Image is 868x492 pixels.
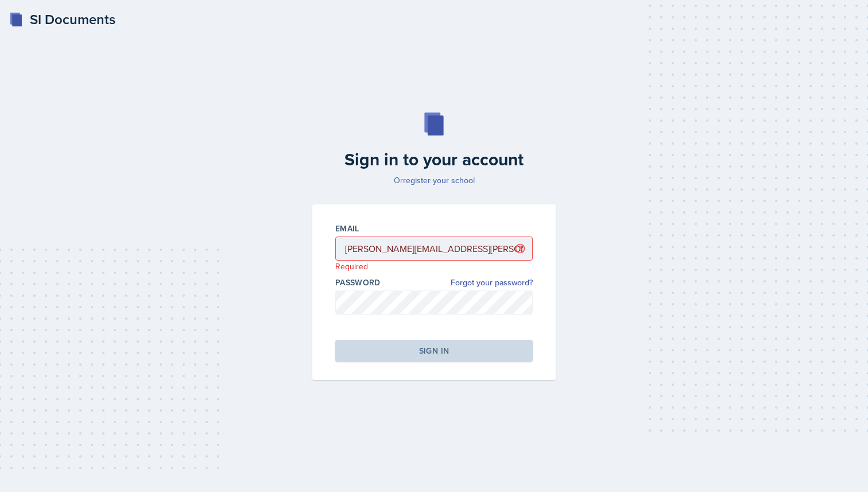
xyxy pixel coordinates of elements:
input: Email [335,237,533,261]
div: Sign in [419,345,449,357]
button: Sign in [335,340,533,362]
p: Or [305,175,563,186]
a: Forgot your password? [451,277,533,289]
p: Required [335,261,533,272]
label: Password [335,277,381,288]
h2: Sign in to your account [305,149,563,170]
label: Email [335,223,359,234]
a: SI Documents [9,9,115,30]
a: register your school [403,175,475,186]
